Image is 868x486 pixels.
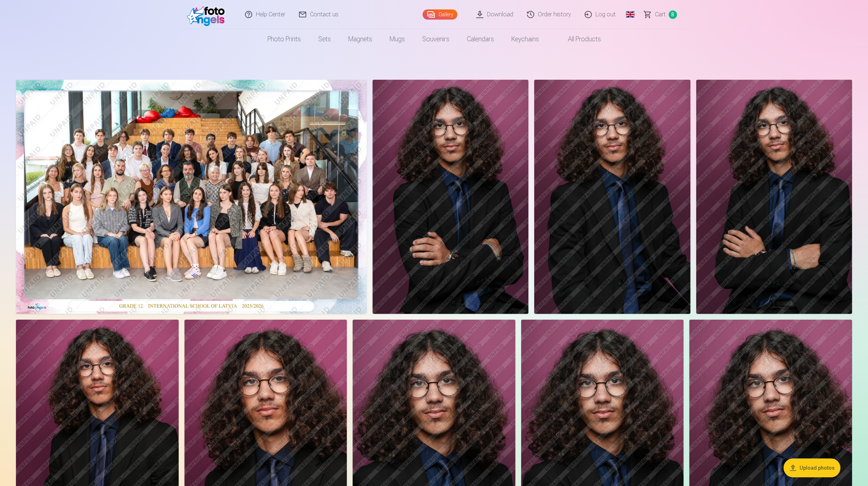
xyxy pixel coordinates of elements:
[259,29,310,49] a: Photo prints
[423,9,457,20] a: Gallery
[340,29,381,49] a: Magnets
[669,11,677,19] span: 8
[381,29,414,49] a: Mugs
[784,458,840,477] button: Upload photos
[187,3,229,26] img: /fa1
[503,29,548,49] a: Keychains
[548,29,610,49] a: All products
[310,29,340,49] a: Sets
[414,29,458,49] a: Souvenirs
[655,10,666,19] span: Сart
[458,29,503,49] a: Calendars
